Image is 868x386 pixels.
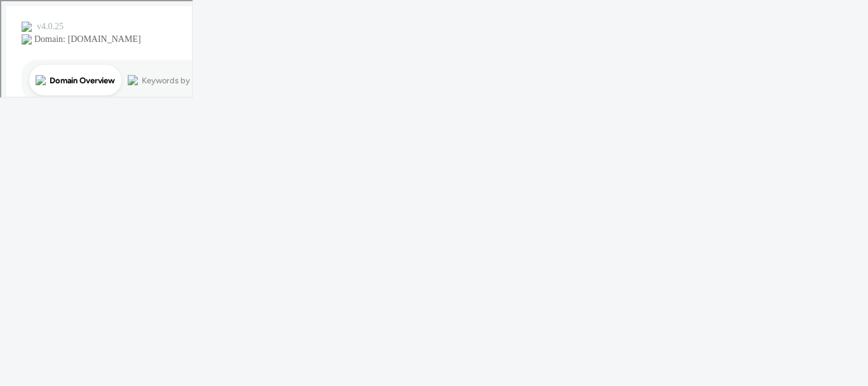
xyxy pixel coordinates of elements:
[34,74,44,84] img: tab_domain_overview_orange.svg
[33,33,140,43] div: Domain: [DOMAIN_NAME]
[20,20,31,31] img: logo_orange.svg
[140,75,214,83] div: Keywords by Traffic
[126,74,137,84] img: tab_keywords_by_traffic_grey.svg
[20,33,31,43] img: website_grey.svg
[48,75,114,83] div: Domain Overview
[36,20,62,31] div: v 4.0.25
